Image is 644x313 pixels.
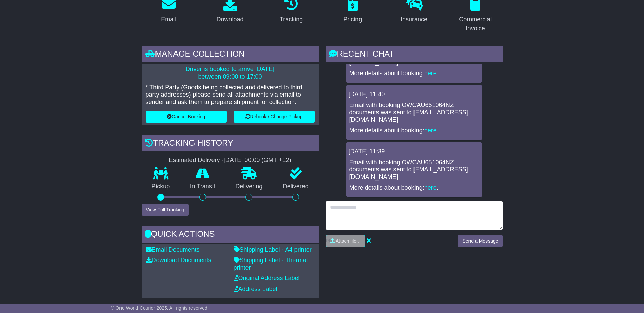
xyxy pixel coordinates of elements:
[224,156,291,164] div: [DATE] 00:00 (GMT +12)
[234,275,300,281] a: Original Address Label
[453,15,498,33] div: Commercial Invoice
[161,15,176,24] div: Email
[234,257,308,271] a: Shipping Label - Thermal printer
[343,15,362,24] div: Pricing
[234,111,315,123] button: Rebook / Change Pickup
[146,84,315,106] p: * Third Party (Goods being collected and delivered to third party addresses) please send all atta...
[349,127,479,134] p: More details about booking: .
[234,286,277,292] a: Address Label
[142,135,319,153] div: Tracking history
[280,15,303,24] div: Tracking
[349,70,479,77] p: More details about booking: .
[146,257,211,264] a: Download Documents
[225,183,273,190] p: Delivering
[234,246,312,253] a: Shipping Label - A4 printer
[349,159,479,181] p: Email with booking OWCAU651064NZ documents was sent to [EMAIL_ADDRESS][DOMAIN_NAME].
[326,46,503,64] div: RECENT CHAT
[142,183,180,190] p: Pickup
[142,204,189,216] button: View Full Tracking
[111,305,209,311] span: © One World Courier 2025. All rights reserved.
[142,226,319,244] div: Quick Actions
[424,127,437,134] a: here
[349,184,479,192] p: More details about booking: .
[273,183,319,190] p: Delivered
[142,156,319,164] div: Estimated Delivery -
[146,111,227,123] button: Cancel Booking
[424,70,437,77] a: here
[424,184,437,191] a: here
[142,46,319,64] div: Manage collection
[216,15,243,24] div: Download
[146,66,315,80] p: Driver is booked to arrive [DATE] between 09:00 to 17:00
[458,235,502,247] button: Send a Message
[401,15,427,24] div: Insurance
[180,183,225,190] p: In Transit
[349,102,479,124] p: Email with booking OWCAU651064NZ documents was sent to [EMAIL_ADDRESS][DOMAIN_NAME].
[349,148,480,155] div: [DATE] 11:39
[349,91,480,98] div: [DATE] 11:40
[146,246,200,253] a: Email Documents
